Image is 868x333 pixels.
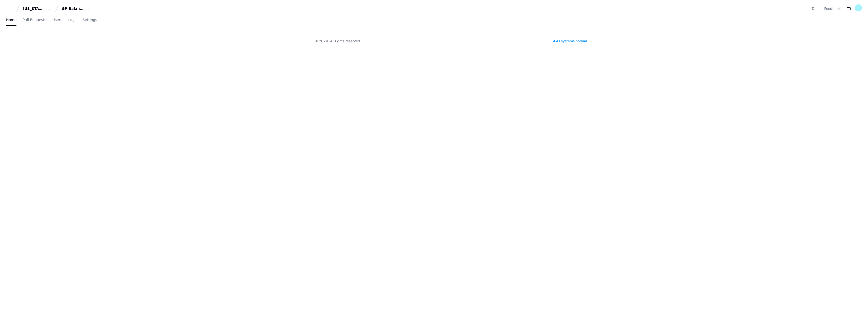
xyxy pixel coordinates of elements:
[82,18,97,21] span: Settings
[68,14,76,26] a: Logs
[315,39,361,44] div: © 2024. All rights reserved.
[550,38,590,45] div: All systems normal
[21,4,53,13] button: [US_STATE] Pacific
[23,18,46,21] span: Pull Requests
[68,18,76,21] span: Logs
[62,6,83,11] div: GP-Balancing
[52,18,62,21] span: Users
[824,6,841,11] button: Feedback
[82,14,97,26] a: Settings
[23,6,45,11] div: [US_STATE] Pacific
[6,18,16,21] span: Home
[812,6,820,11] a: Docs
[52,14,62,26] a: Users
[6,14,16,26] a: Home
[23,14,46,26] a: Pull Requests
[60,4,92,13] button: GP-Balancing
